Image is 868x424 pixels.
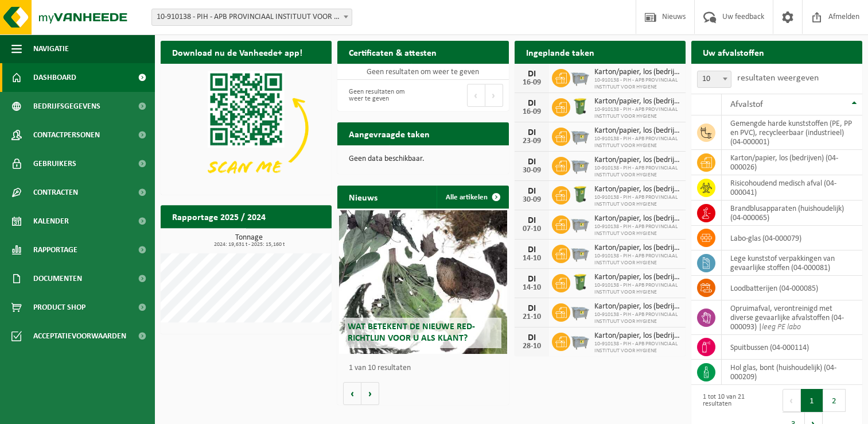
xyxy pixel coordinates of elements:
[594,165,680,179] span: 10-910138 - PIH - APB PROVINCIAAL INSTITUUT VOOR HYGIENE
[520,128,543,137] div: DI
[594,341,680,354] span: 10-910138 - PIH - APB PROVINCIAAL INSTITUUT VOOR HYGIENE
[520,225,543,233] div: 07-10
[520,245,543,255] div: DI
[730,100,763,109] span: Afvalstof
[722,175,862,201] td: risicohoudend medisch afval (04-000041)
[594,68,680,77] span: Karton/papier, los (bedrijven)
[151,9,352,26] span: 10-910138 - PIH - APB PROVINCIAAL INSTITUUT VOOR HYGIENE - ANTWERPEN
[348,322,475,342] span: Wat betekent de nieuwe RED-richtlijn voor u als klant?
[33,236,77,264] span: Rapportage
[246,228,330,250] a: Bekijk rapportage
[570,184,590,204] img: WB-0240-HPE-GN-50
[33,121,100,149] span: Contactpersonen
[722,250,862,276] td: lege kunststof verpakkingen van gevaarlijke stoffen (04-000081)
[594,185,680,194] span: Karton/papier, los (bedrijven)
[722,335,862,360] td: spuitbussen (04-000114)
[570,214,590,233] img: WB-2500-GAL-GY-01
[570,331,590,350] img: WB-2500-GAL-GY-01
[594,97,680,106] span: Karton/papier, los (bedrijven)
[467,84,485,107] button: Previous
[722,276,862,300] td: loodbatterijen (04-000085)
[152,9,352,25] span: 10-910138 - PIH - APB PROVINCIAAL INSTITUUT VOOR HYGIENE - ANTWERPEN
[33,264,82,293] span: Documenten
[33,207,69,236] span: Kalender
[594,223,680,237] span: 10-910138 - PIH - APB PROVINCIAAL INSTITUUT VOOR HYGIENE
[520,167,543,175] div: 30-09
[783,389,801,412] button: Previous
[337,186,389,208] h2: Nieuws
[361,382,379,405] button: Volgende
[520,333,543,342] div: DI
[33,178,78,207] span: Contracten
[520,137,543,145] div: 23-09
[520,313,543,321] div: 21-10
[823,389,846,412] button: 2
[594,282,680,296] span: 10-910138 - PIH - APB PROVINCIAAL INSTITUUT VOOR HYGIENE
[520,99,543,108] div: DI
[570,67,590,87] img: WB-2500-GAL-GY-01
[594,156,680,165] span: Karton/papier, los (bedrijven)
[594,194,680,208] span: 10-910138 - PIH - APB PROVINCIAAL INSTITUUT VOOR HYGIENE
[570,126,590,145] img: WB-2500-GAL-GY-01
[698,71,731,87] span: 10
[520,196,543,204] div: 30-09
[801,389,823,412] button: 1
[161,41,314,63] h2: Download nu de Vanheede+ app!
[570,155,590,175] img: WB-2500-GAL-GY-01
[6,399,192,424] iframe: chat widget
[722,360,862,385] td: hol glas, bont (huishoudelijk) (04-000209)
[722,300,862,335] td: opruimafval, verontreinigd met diverse gevaarlijke afvalstoffen (04-000093) |
[594,332,680,341] span: Karton/papier, los (bedrijven)
[722,226,862,250] td: labo-glas (04-000079)
[722,150,862,175] td: karton/papier, los (bedrijven) (04-000026)
[33,92,100,121] span: Bedrijfsgegevens
[485,84,503,107] button: Next
[33,322,126,350] span: Acceptatievoorwaarden
[594,77,680,91] span: 10-910138 - PIH - APB PROVINCIAAL INSTITUUT VOOR HYGIENE
[161,64,332,192] img: Download de VHEPlus App
[570,243,590,263] img: WB-2500-GAL-GY-01
[166,242,332,248] span: 2024: 19,631 t - 2025: 15,160 t
[520,108,543,116] div: 16-09
[697,71,731,88] span: 10
[594,302,680,311] span: Karton/papier, los (bedrijven)
[343,382,361,405] button: Vorige
[337,122,441,145] h2: Aangevraagde taken
[594,244,680,253] span: Karton/papier, los (bedrijven)
[437,186,508,209] a: Alle artikelen
[570,302,590,321] img: WB-2500-GAL-GY-01
[349,364,503,372] p: 1 van 10 resultaten
[722,115,862,150] td: gemengde harde kunststoffen (PE, PP en PVC), recycleerbaar (industrieel) (04-000001)
[337,64,508,80] td: Geen resultaten om weer te geven
[515,41,606,63] h2: Ingeplande taken
[339,210,507,354] a: Wat betekent de nieuwe RED-richtlijn voor u als klant?
[520,157,543,167] div: DI
[337,41,448,63] h2: Certificaten & attesten
[762,323,801,332] i: leeg PE labo
[161,205,277,228] h2: Rapportage 2025 / 2024
[691,41,776,63] h2: Uw afvalstoffen
[570,97,590,116] img: WB-0240-HPE-GN-50
[594,126,680,136] span: Karton/papier, los (bedrijven)
[166,234,332,248] h3: Tonnage
[594,253,680,267] span: 10-910138 - PIH - APB PROVINCIAAL INSTITUUT VOOR HYGIENE
[33,293,85,322] span: Product Shop
[520,187,543,196] div: DI
[520,70,543,79] div: DI
[520,342,543,350] div: 28-10
[33,34,69,63] span: Navigatie
[343,83,417,108] div: Geen resultaten om weer te geven
[33,63,76,92] span: Dashboard
[594,311,680,325] span: 10-910138 - PIH - APB PROVINCIAAL INSTITUUT VOOR HYGIENE
[520,255,543,263] div: 14-10
[570,272,590,292] img: WB-0240-HPE-GN-50
[722,201,862,226] td: brandblusapparaten (huishoudelijk) (04-000065)
[349,155,497,163] p: Geen data beschikbaar.
[33,149,76,178] span: Gebruikers
[520,216,543,225] div: DI
[594,273,680,282] span: Karton/papier, los (bedrijven)
[520,284,543,292] div: 14-10
[594,106,680,120] span: 10-910138 - PIH - APB PROVINCIAAL INSTITUUT VOOR HYGIENE
[520,79,543,87] div: 16-09
[594,214,680,223] span: Karton/papier, los (bedrijven)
